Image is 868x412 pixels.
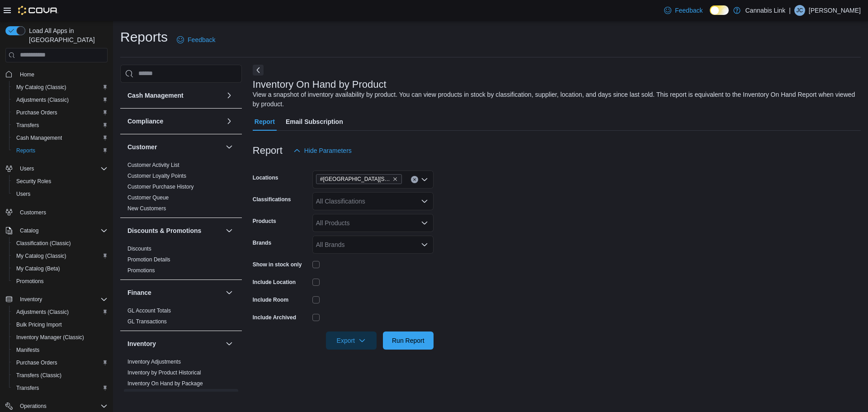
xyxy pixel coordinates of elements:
[421,176,428,183] button: Open list of options
[127,162,179,168] a: Customer Activity List
[127,288,222,297] button: Finance
[127,380,203,387] a: Inventory On Hand by Package
[2,293,111,306] button: Inventory
[127,391,200,398] span: Inventory On Hand by Product
[13,82,70,93] a: My Catalog (Classic)
[710,5,729,15] input: Dark Mode
[127,369,201,376] span: Inventory by Product Historical
[16,122,39,129] span: Transfers
[20,165,34,172] span: Users
[253,279,296,286] label: Include Location
[9,106,111,119] button: Purchase Orders
[13,251,108,261] span: My Catalog (Classic)
[120,243,242,279] div: Discounts & Promotions
[127,142,157,152] h3: Customer
[127,359,181,365] a: Inventory Adjustments
[13,345,43,355] a: Manifests
[13,238,75,249] a: Classification (Classic)
[253,296,288,303] label: Include Room
[127,391,200,398] a: Inventory On Hand by Product
[127,91,222,100] button: Cash Management
[16,69,38,80] a: Home
[16,69,108,80] span: Home
[13,263,108,274] span: My Catalog (Beta)
[331,331,371,350] span: Export
[16,265,60,272] span: My Catalog (Beta)
[127,91,184,100] h3: Cash Management
[797,5,803,16] span: JC
[224,142,235,152] button: Customer
[13,176,108,187] span: Security Roles
[253,218,276,225] label: Products
[411,176,418,183] button: Clear input
[120,160,242,218] div: Customer
[20,296,42,303] span: Inventory
[286,113,343,131] span: Email Subscription
[20,227,38,234] span: Catalog
[127,339,156,348] h3: Inventory
[224,225,235,236] button: Discounts & Promotions
[809,5,861,16] p: [PERSON_NAME]
[127,226,222,235] button: Discounts & Promotions
[316,174,402,184] span: #1 1175 Hyde Park Road, Unit 2B
[745,5,785,16] p: Cannabis Link
[290,142,355,160] button: Hide Parameters
[13,276,108,287] span: Promotions
[13,95,72,105] a: Adjustments (Classic)
[13,189,108,199] span: Users
[13,370,108,381] span: Transfers (Classic)
[16,84,66,91] span: My Catalog (Classic)
[326,331,377,350] button: Export
[224,116,235,127] button: Compliance
[392,176,398,182] button: Remove #1 1175 Hyde Park Road, Unit 2B from selection in this group
[253,314,296,321] label: Include Archived
[16,207,50,218] a: Customers
[127,205,166,212] span: New Customers
[421,219,428,227] button: Open list of options
[127,318,167,325] span: GL Transactions
[127,172,186,180] span: Customer Loyalty Points
[127,267,155,274] a: Promotions
[9,369,111,382] button: Transfers (Classic)
[127,318,167,325] a: GL Transactions
[13,357,108,368] span: Purchase Orders
[16,384,39,392] span: Transfers
[127,183,194,190] span: Customer Purchase History
[9,275,111,288] button: Promotions
[16,308,69,316] span: Adjustments (Classic)
[16,278,44,285] span: Promotions
[16,163,108,174] span: Users
[13,383,108,393] span: Transfers
[16,252,66,260] span: My Catalog (Classic)
[13,307,108,317] span: Adjustments (Classic)
[253,65,264,76] button: Next
[13,345,108,355] span: Manifests
[127,161,179,169] span: Customer Activity List
[127,267,155,274] span: Promotions
[127,369,201,376] a: Inventory by Product Historical
[255,113,275,131] span: Report
[127,308,171,314] a: GL Account Totals
[9,344,111,356] button: Manifests
[127,226,201,235] h3: Discounts & Promotions
[16,178,51,185] span: Security Roles
[253,90,856,109] div: View a snapshot of inventory availability by product. You can view products in stock by classific...
[127,245,151,252] span: Discounts
[392,336,425,345] span: Run Report
[25,26,108,44] span: Load All Apps in [GEOGRAPHIC_DATA]
[120,305,242,331] div: Finance
[13,332,108,343] span: Inventory Manager (Classic)
[2,68,111,81] button: Home
[421,198,428,205] button: Open list of options
[9,318,111,331] button: Bulk Pricing Import
[16,225,108,236] span: Catalog
[9,188,111,200] button: Users
[13,189,34,199] a: Users
[9,382,111,394] button: Transfers
[2,224,111,237] button: Catalog
[127,256,170,263] a: Promotion Details
[16,334,84,341] span: Inventory Manager (Classic)
[16,163,38,174] button: Users
[304,146,352,155] span: Hide Parameters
